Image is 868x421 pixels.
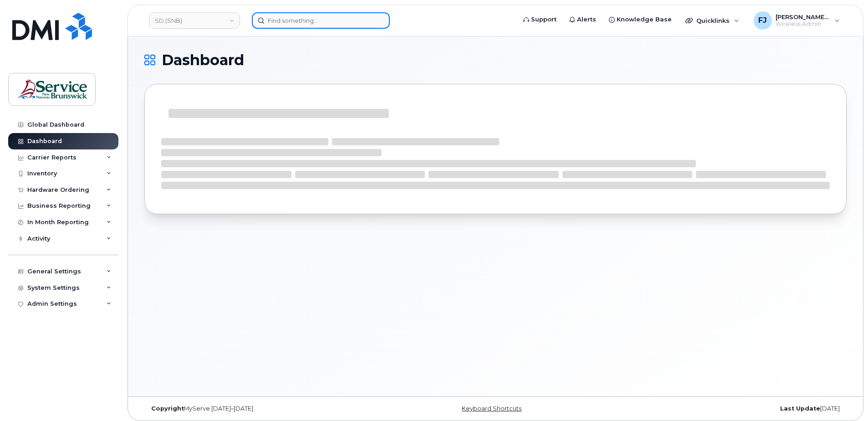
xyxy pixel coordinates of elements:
div: MyServe [DATE]–[DATE] [144,405,378,412]
a: Keyboard Shortcuts [462,405,521,412]
strong: Copyright [151,405,184,412]
span: Dashboard [162,53,244,67]
div: [DATE] [613,405,847,412]
strong: Last Update [780,405,820,412]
